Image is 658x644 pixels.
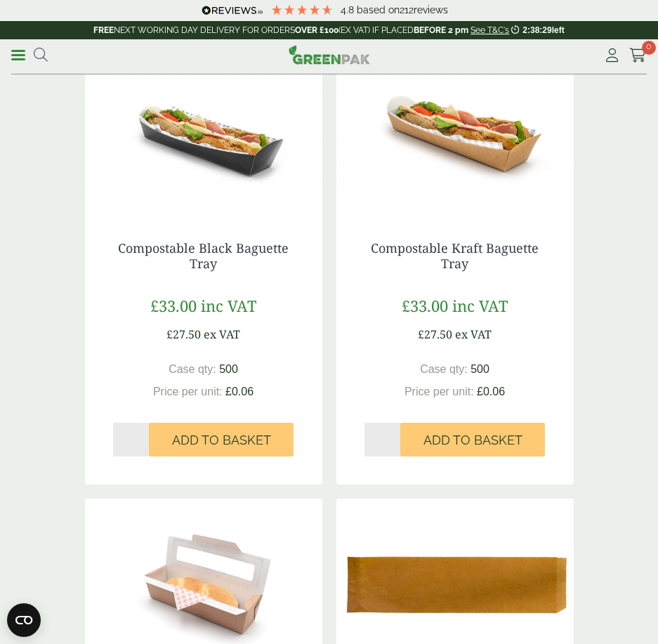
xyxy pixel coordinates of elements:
span: ex VAT [204,327,240,342]
span: £33.00 [402,295,448,316]
a: 0 [629,45,647,66]
span: £27.50 [166,327,201,342]
span: left [552,25,565,35]
span: inc VAT [201,295,256,316]
img: baguette tray [336,37,574,213]
span: £0.06 [477,386,505,397]
img: REVIEWS.io [202,6,263,15]
button: Add to Basket [149,423,294,456]
span: 2:38:29 [522,25,551,35]
span: Case qty: [420,363,468,375]
button: Add to Basket [400,423,545,456]
a: Compostable Kraft Baguette Tray [371,239,539,272]
img: GreenPak Supplies [289,45,370,65]
span: ex VAT [455,327,492,342]
span: 4.8 [341,4,357,15]
span: Add to Basket [423,433,522,448]
span: £0.06 [225,386,254,397]
span: £33.00 [150,295,197,316]
span: Price per unit: [153,386,223,397]
div: 4.79 Stars [270,4,334,16]
span: Price per unit: [404,386,474,397]
i: My Account [603,48,621,63]
strong: FREE [93,25,114,35]
a: See T&C's [471,25,509,35]
span: reviews [414,4,448,15]
img: baguette tray [85,37,322,213]
i: Cart [629,48,647,63]
strong: OVER £100 [295,25,338,35]
span: inc VAT [452,295,508,316]
span: Case qty: [169,363,216,375]
span: 500 [471,363,489,375]
a: Compostable Black Baguette Tray [118,239,289,272]
span: 500 [219,363,238,375]
button: Open CMP widget [7,603,41,637]
span: 212 [400,4,414,15]
span: 0 [642,41,656,55]
span: Add to Basket [172,433,271,448]
span: £27.50 [418,327,452,342]
strong: BEFORE 2 pm [414,25,468,35]
span: Based on [357,4,400,15]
